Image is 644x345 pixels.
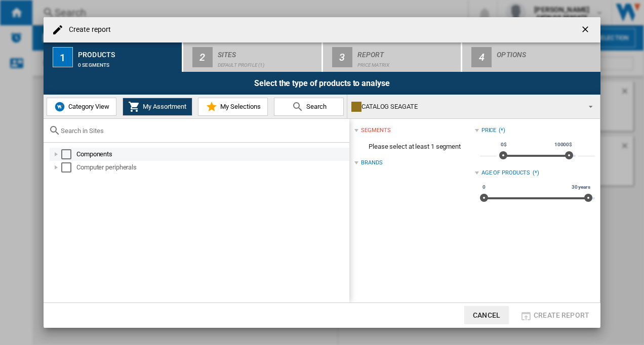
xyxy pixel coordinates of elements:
[76,149,348,159] div: Components
[53,47,73,67] div: 1
[54,101,66,113] img: wiser-icon-blue.png
[304,103,327,110] span: Search
[323,42,462,72] button: 3 Report Price Matrix
[499,141,508,149] span: 0$
[47,98,116,116] button: Category View
[61,162,76,172] md-checkbox: Select
[354,137,474,156] span: Please select at least 1 segment
[218,47,317,57] div: Sites
[570,183,592,191] span: 30 years
[123,98,192,116] button: My Assortment
[218,57,317,68] div: Default profile (1)
[61,127,344,135] input: Search in Sites
[517,306,592,324] button: Create report
[534,311,589,319] span: Create report
[64,25,111,35] h4: Create report
[351,100,580,114] div: CATALOG SEAGATE
[274,98,344,116] button: Search
[357,57,457,68] div: Price Matrix
[481,183,487,191] span: 0
[66,103,109,110] span: Category View
[471,47,492,67] div: 4
[357,47,457,57] div: Report
[192,47,213,67] div: 2
[464,306,509,324] button: Cancel
[497,47,596,57] div: Options
[332,47,352,67] div: 3
[481,169,531,177] div: Age of products
[198,98,268,116] button: My Selections
[580,24,592,36] ng-md-icon: getI18NText('BUTTONS.CLOSE_DIALOG')
[183,42,323,72] button: 2 Sites Default profile (1)
[78,57,178,68] div: 0 segments
[481,126,497,135] div: Price
[553,141,574,149] span: 10000$
[576,20,596,40] button: getI18NText('BUTTONS.CLOSE_DIALOG')
[218,103,261,110] span: My Selections
[44,42,183,72] button: 1 Products 0 segments
[361,126,390,135] div: segments
[462,42,600,72] button: 4 Options
[44,72,600,95] div: Select the type of products to analyse
[361,159,382,167] div: Brands
[78,47,178,57] div: Products
[61,149,76,159] md-checkbox: Select
[76,162,348,172] div: Computer peripherals
[140,103,186,110] span: My Assortment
